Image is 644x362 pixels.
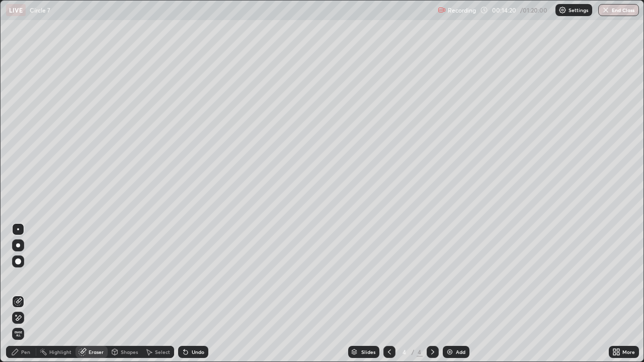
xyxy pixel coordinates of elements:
p: LIVE [9,6,23,14]
p: Recording [448,7,476,14]
div: 4 [399,349,410,355]
div: Undo [192,349,204,354]
button: End Class [598,4,639,16]
div: Shapes [121,349,138,354]
p: Settings [569,8,588,13]
div: Pen [21,349,30,354]
div: Highlight [49,349,71,354]
div: Select [155,349,170,354]
div: Slides [361,349,375,354]
img: class-settings-icons [558,6,567,14]
p: Circle 7 [30,6,50,14]
div: 4 [417,347,423,356]
div: Eraser [89,349,104,354]
img: recording.375f2c34.svg [438,6,446,14]
span: Erase all [13,331,24,337]
img: add-slide-button [446,348,454,356]
div: / [412,349,415,355]
div: Add [456,349,465,354]
img: end-class-cross [602,6,610,14]
div: More [622,349,635,354]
